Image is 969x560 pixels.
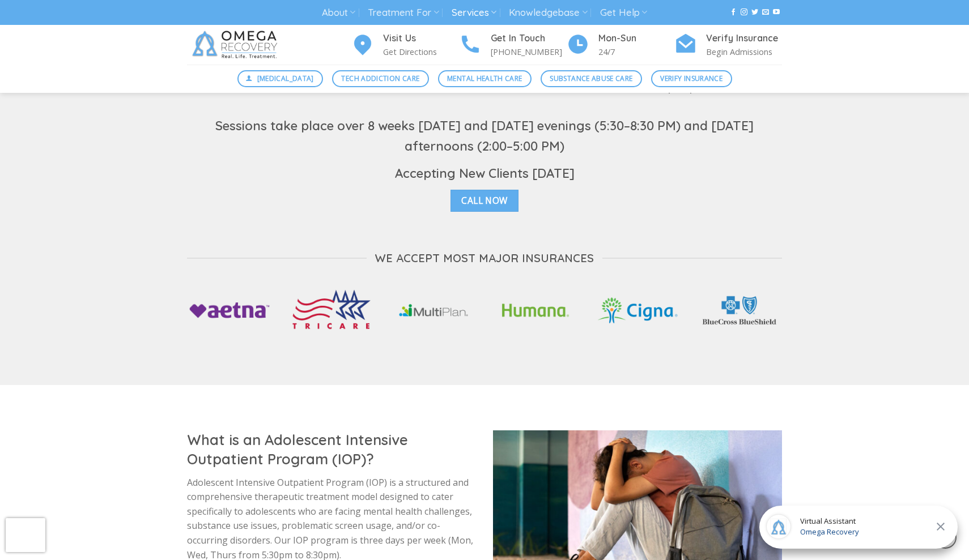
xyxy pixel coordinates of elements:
a: [MEDICAL_DATA] [237,70,324,87]
a: Verify Insurance Begin Admissions [674,31,782,59]
a: Verify Insurance [651,70,732,87]
span: Tech Addiction Care [341,73,419,84]
h4: Mon-Sun [598,31,674,46]
h4: Verify Insurance [706,31,782,46]
a: Services [452,2,496,23]
p: 24/7 [598,45,674,58]
span: Substance Abuse Care [550,73,632,84]
a: Get In Touch [PHONE_NUMBER] [459,31,567,59]
a: Visit Us Get Directions [351,31,459,59]
p: [PHONE_NUMBER] [491,45,567,58]
p: Get Directions [383,45,459,58]
a: Tech Addiction Care [332,70,429,87]
a: Follow on Twitter [751,8,758,16]
a: Follow on Instagram [741,8,747,16]
h4: Accepting New Clients [DATE] [187,163,782,183]
a: Send us an email [762,8,769,16]
a: Call Now [450,190,519,212]
span: [MEDICAL_DATA] [257,73,314,84]
span: Verify Insurance [660,73,722,84]
span: We accept most major insurances [375,249,594,267]
p: Begin Admissions [706,45,782,58]
h2: What is an Adolescent Intensive Outpatient Program (IOP)? [187,430,476,468]
a: Follow on YouTube [773,8,780,16]
span: Call Now [461,194,508,208]
img: Omega Recovery [187,25,286,65]
a: Treatment For [368,2,439,23]
h4: Visit Us [383,31,459,46]
a: Knowledgebase [509,2,587,23]
span: Mental Health Care [447,73,522,84]
h4: Get In Touch [491,31,567,46]
a: Mental Health Care [438,70,532,87]
a: About [322,2,355,23]
a: Follow on Facebook [730,8,737,16]
h4: Sessions take place over 8 weeks [DATE] and [DATE] evenings (5:30–8:30 PM) and [DATE] afternoons ... [187,116,782,156]
a: Get Help [600,2,647,23]
a: Substance Abuse Care [541,70,642,87]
